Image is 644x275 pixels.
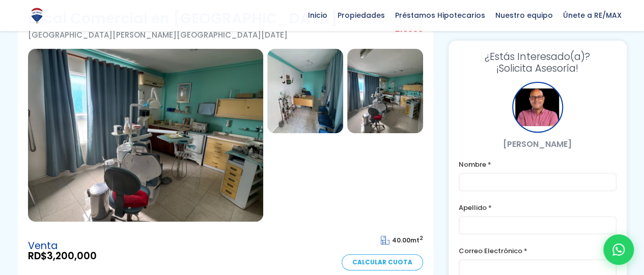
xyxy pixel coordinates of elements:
span: 3,200,000 [47,249,97,263]
span: 40.00 [392,236,410,245]
sup: 2 [419,234,423,242]
label: Nombre * [459,158,617,171]
img: Logo de REMAX [28,7,46,24]
p: [GEOGRAPHIC_DATA][PERSON_NAME][GEOGRAPHIC_DATA][DATE] [28,28,338,41]
span: Préstamos Hipotecarios [390,8,490,23]
span: Únete a RE/MAX [558,8,627,23]
p: [PERSON_NAME] [459,138,617,150]
label: Apellido * [459,201,617,214]
span: Propiedades [332,8,390,23]
label: Correo Electrónico * [459,245,617,257]
span: Nuestro equipo [490,8,558,23]
div: Julio Holguin [512,82,563,133]
img: Local Comercial en Villa Mella [267,49,343,133]
span: mt [381,236,423,245]
span: RD$ [28,251,97,261]
span: Inicio [303,8,332,23]
h3: ¡Solicita Asesoría! [459,51,617,74]
span: ¿Estás Interesado(a)? [459,51,617,63]
span: Venta [28,241,97,251]
a: Calcular Cuota [342,254,423,270]
img: Local Comercial en Villa Mella [28,49,263,222]
img: Local Comercial en Villa Mella [347,49,423,133]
